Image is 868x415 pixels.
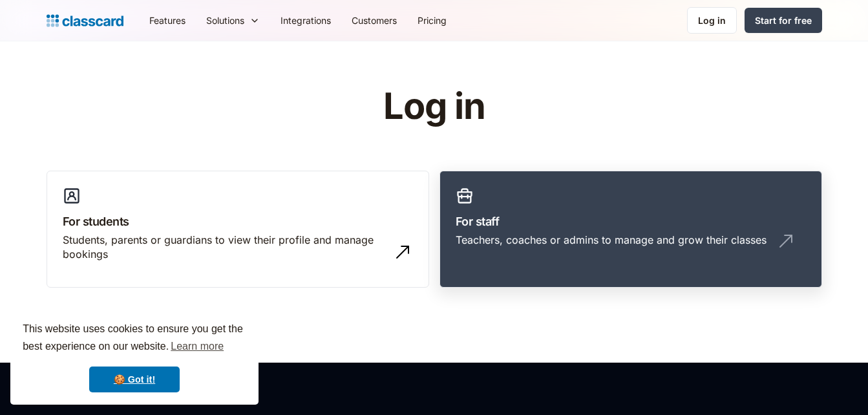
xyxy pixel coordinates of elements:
a: Integrations [270,6,341,35]
a: Start for free [745,8,822,33]
div: Solutions [196,6,270,35]
a: learn more about cookies [169,337,226,356]
a: Pricing [407,6,457,35]
a: For staffTeachers, coaches or admins to manage and grow their classes [439,171,822,288]
a: For studentsStudents, parents or guardians to view their profile and manage bookings [47,171,429,288]
div: cookieconsent [10,309,259,405]
h3: For students [63,213,413,230]
span: This website uses cookies to ensure you get the best experience on our website. [23,321,246,356]
div: Start for free [755,14,812,27]
a: Features [139,6,196,35]
a: Customers [341,6,407,35]
div: Solutions [206,14,244,27]
h3: For staff [456,213,806,230]
div: Teachers, coaches or admins to manage and grow their classes [456,233,767,247]
h1: Log in [229,87,639,127]
div: Students, parents or guardians to view their profile and manage bookings [63,233,387,262]
a: Log in [687,7,737,34]
div: Log in [698,14,726,27]
a: home [47,12,123,30]
a: dismiss cookie message [89,367,180,392]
